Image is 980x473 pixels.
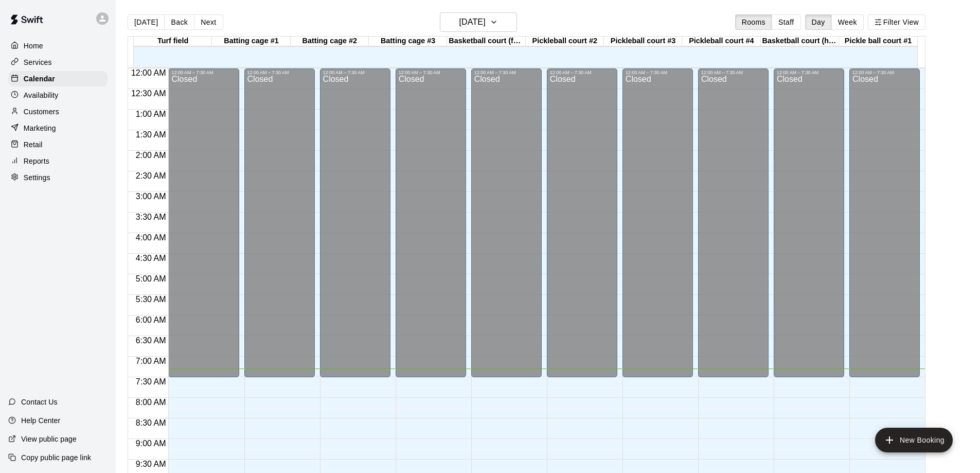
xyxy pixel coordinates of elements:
div: Closed [399,75,463,381]
div: Pickleball court #4 [682,37,760,46]
div: 12:00 AM – 7:30 AM [701,70,765,75]
span: 2:00 AM [133,151,169,160]
div: 12:00 AM – 7:30 AM: Closed [547,68,617,377]
span: 5:00 AM [133,274,169,283]
a: Customers [8,104,108,119]
div: 12:00 AM – 7:30 AM [777,70,841,75]
p: Home [24,41,43,51]
div: Pickleball court #3 [604,37,682,46]
div: Basketball court (half) [761,37,839,46]
div: Basketball court (full) [447,37,525,46]
div: Closed [171,75,236,381]
span: 9:30 AM [133,460,169,468]
p: Contact Us [21,397,58,407]
div: 12:00 AM – 7:30 AM [323,70,387,75]
a: Retail [8,137,108,152]
span: 2:30 AM [133,171,169,180]
p: Availability [24,90,59,100]
a: Settings [8,170,108,185]
a: Availability [8,87,108,103]
div: 12:00 AM – 7:30 AM: Closed [244,68,315,377]
span: 8:00 AM [133,398,169,407]
div: Closed [626,75,690,381]
p: Calendar [24,74,55,84]
span: 9:00 AM [133,439,169,448]
button: Week [831,14,864,30]
span: 4:00 AM [133,233,169,242]
span: 5:30 AM [133,295,169,304]
div: Closed [701,75,765,381]
p: Help Center [21,415,60,426]
div: 12:00 AM – 7:30 AM: Closed [320,68,390,377]
div: 12:00 AM – 7:30 AM [852,70,917,75]
div: Closed [323,75,387,381]
span: 6:30 AM [133,336,169,345]
a: Calendar [8,71,108,86]
span: 4:30 AM [133,254,169,262]
div: Pickle ball court #1 [839,37,917,46]
div: Services [8,55,108,70]
span: 3:00 AM [133,192,169,201]
div: Batting cage #2 [291,37,369,46]
div: 12:00 AM – 7:30 AM [247,70,312,75]
div: 12:00 AM – 7:30 AM [626,70,690,75]
p: Retail [24,139,43,150]
span: 8:30 AM [133,418,169,427]
div: 12:00 AM – 7:30 AM: Closed [698,68,769,377]
h6: [DATE] [459,15,486,29]
button: Next [194,14,223,30]
a: Home [8,38,108,54]
a: Marketing [8,120,108,136]
div: 12:00 AM – 7:30 AM [171,70,236,75]
span: 12:00 AM [129,68,169,77]
div: 12:00 AM – 7:30 AM [474,70,539,75]
div: Batting cage #3 [369,37,447,46]
div: 12:00 AM – 7:30 AM: Closed [471,68,542,377]
button: Staff [772,14,801,30]
div: 12:00 AM – 7:30 AM: Closed [396,68,466,377]
p: Services [24,57,52,67]
button: Back [164,14,194,30]
p: Marketing [24,123,56,133]
div: Closed [777,75,841,381]
span: 3:30 AM [133,213,169,221]
div: Batting cage #1 [212,37,290,46]
div: Closed [247,75,312,381]
button: Rooms [735,14,772,30]
div: Closed [550,75,614,381]
div: Closed [474,75,539,381]
p: Customers [24,107,59,117]
span: 7:00 AM [133,357,169,365]
button: Day [805,14,832,30]
span: 6:00 AM [133,316,169,324]
span: 12:30 AM [129,89,169,98]
p: Reports [24,156,49,166]
p: Settings [24,172,50,183]
div: 12:00 AM – 7:30 AM: Closed [168,68,239,377]
div: 12:00 AM – 7:30 AM: Closed [622,68,693,377]
p: View public page [21,434,77,444]
div: 12:00 AM – 7:30 AM: Closed [774,68,844,377]
span: 1:00 AM [133,110,169,118]
span: 1:30 AM [133,130,169,139]
div: Turf field [134,37,212,46]
div: Closed [852,75,917,381]
div: 12:00 AM – 7:30 AM [550,70,614,75]
button: [DATE] [128,14,165,30]
div: 12:00 AM – 7:30 AM: Closed [849,68,920,377]
span: 7:30 AM [133,377,169,386]
button: [DATE] [440,12,517,32]
p: Copy public page link [21,452,91,463]
a: Reports [8,153,108,169]
div: Pickleball court #2 [526,37,604,46]
button: Filter View [868,14,925,30]
div: 12:00 AM – 7:30 AM [399,70,463,75]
